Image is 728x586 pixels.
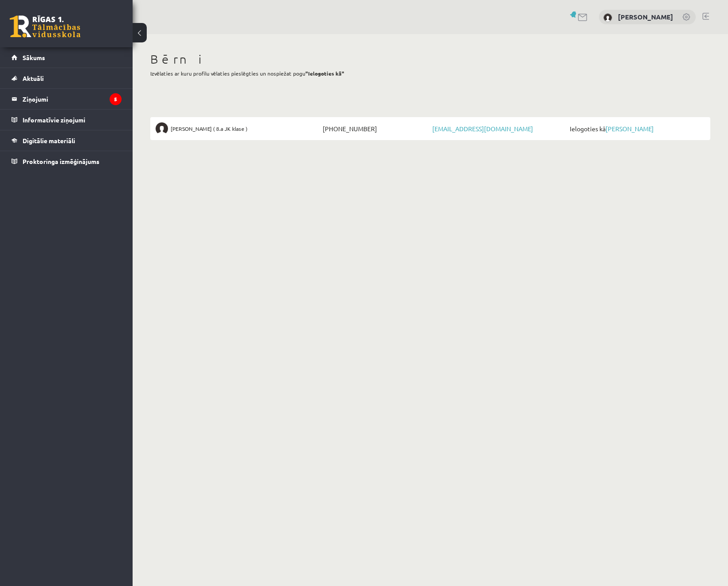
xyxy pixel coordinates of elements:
p: Izvēlaties ar kuru profilu vēlaties pieslēgties un nospiežat pogu [150,69,710,77]
a: [PERSON_NAME] [606,125,654,133]
img: Andrejs Grāve [603,13,612,22]
span: Ielogoties kā [568,122,705,135]
legend: Ziņojumi [23,89,122,109]
a: [EMAIL_ADDRESS][DOMAIN_NAME] [432,125,533,133]
legend: Informatīvie ziņojumi [23,110,122,130]
a: Aktuāli [11,68,122,88]
a: Informatīvie ziņojumi [11,110,122,130]
a: Sākums [11,47,122,68]
h1: Bērni [150,52,710,67]
i: 5 [110,93,122,105]
a: [PERSON_NAME] [618,12,673,21]
img: Marta Grāve [156,122,168,135]
span: Digitālie materiāli [23,137,75,145]
span: Sākums [23,53,45,61]
b: "Ielogoties kā" [305,70,344,77]
span: [PERSON_NAME] ( 8.a JK klase ) [171,122,248,135]
a: Proktoringa izmēģinājums [11,151,122,171]
span: Proktoringa izmēģinājums [23,157,99,165]
a: Rīgas 1. Tālmācības vidusskola [10,15,80,38]
span: Aktuāli [23,74,44,82]
a: Digitālie materiāli [11,130,122,151]
a: Ziņojumi5 [11,89,122,109]
span: [PHONE_NUMBER] [320,122,431,135]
